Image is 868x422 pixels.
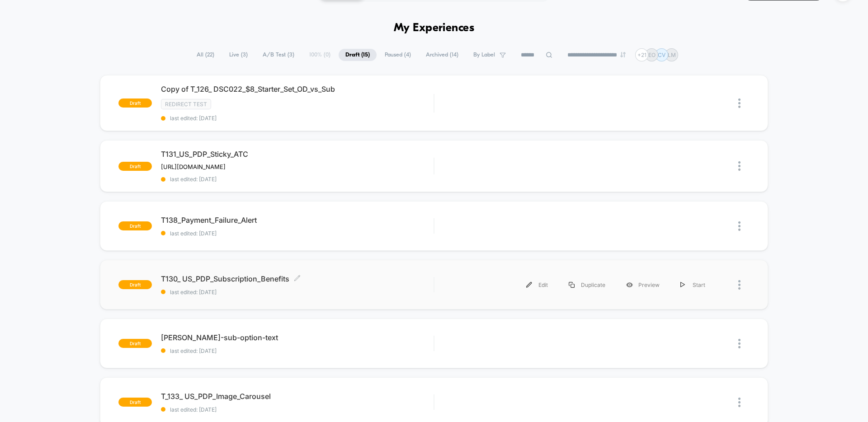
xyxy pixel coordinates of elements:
h1: My Experiences [394,22,475,35]
img: menu [680,282,685,288]
span: Paused ( 4 ) [378,49,418,61]
span: Copy of T_126_ DSC022_$8_Starter_Set_OD_vs_Sub [161,84,434,94]
p: LM [668,52,676,58]
span: Archived ( 14 ) [419,49,465,61]
img: close [738,398,741,407]
span: last edited: [DATE] [161,230,434,237]
span: last edited: [DATE] [161,347,434,354]
img: menu [526,282,532,288]
img: close [738,339,741,348]
span: T138_Payment_Failure_Alert [161,216,434,225]
span: Redirect Test [161,99,211,109]
img: end [620,52,626,57]
span: [URL][DOMAIN_NAME] [161,163,226,170]
img: close [738,98,741,108]
img: close [738,161,741,171]
div: Preview [616,275,670,295]
span: draft [118,98,152,108]
span: last edited: [DATE] [161,289,434,295]
img: menu [569,282,575,288]
span: T130_ US_PDP_Subscription_Benefits [161,274,434,283]
span: draft [118,280,152,289]
span: T131_US_PDP_Sticky_ATC [161,150,434,159]
div: Duplicate [558,275,616,295]
span: By Label [473,52,495,58]
div: Edit [516,275,558,295]
span: draft [118,221,152,230]
img: close [738,280,741,290]
span: draft [118,339,152,348]
span: T_133_ US_PDP_Image_Carousel [161,392,434,401]
span: [PERSON_NAME]-sub-option-text [161,333,434,342]
span: last edited: [DATE] [161,115,434,122]
p: CV [658,52,665,58]
div: Start [670,275,716,295]
span: A/B Test ( 3 ) [256,49,301,61]
div: + 21 [635,48,648,61]
span: draft [118,162,152,171]
img: close [738,221,741,231]
span: last edited: [DATE] [161,406,434,413]
span: draft [118,398,152,407]
span: Draft ( 15 ) [339,49,377,61]
span: All ( 22 ) [190,49,221,61]
span: last edited: [DATE] [161,176,434,183]
span: Live ( 3 ) [222,49,255,61]
p: EO [648,52,656,58]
